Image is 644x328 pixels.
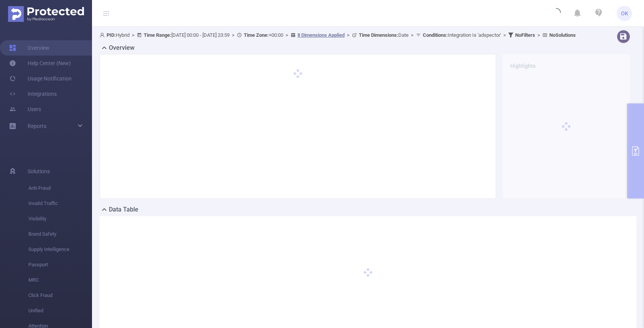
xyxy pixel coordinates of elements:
[28,272,92,288] span: MRC
[9,102,41,117] a: Users
[621,6,628,21] span: OK
[28,196,92,211] span: Invalid Traffic
[552,8,561,19] i: icon: loading
[28,288,92,303] span: Click Fraud
[230,32,237,38] span: >
[297,32,345,38] u: 8 Dimensions Applied
[244,32,269,38] b: Time Zone:
[28,242,92,257] span: Supply Intelligence
[28,123,46,129] span: Reports
[28,211,92,226] span: Visibility
[8,6,84,22] img: Protected Media
[501,32,508,38] span: >
[107,32,116,38] b: PID:
[423,32,448,38] b: Conditions :
[515,32,535,38] b: No Filters
[100,32,576,38] span: Hybrid [DATE] 00:00 - [DATE] 23:59 +00:00
[9,40,49,56] a: Overview
[109,205,138,214] h2: Data Table
[130,32,137,38] span: >
[144,32,171,38] b: Time Range:
[28,180,92,196] span: Anti-Fraud
[535,32,542,38] span: >
[9,86,57,102] a: Integrations
[100,33,107,38] i: icon: user
[28,164,50,179] span: Solutions
[359,32,398,38] b: Time Dimensions :
[28,118,46,134] a: Reports
[28,257,92,272] span: Passport
[549,32,576,38] b: No Solutions
[9,71,72,86] a: Usage Notification
[28,303,92,318] span: Unified
[423,32,501,38] span: Integration Is 'adspector'
[409,32,416,38] span: >
[345,32,352,38] span: >
[9,56,71,71] a: Help Center (New)
[283,32,291,38] span: >
[28,226,92,242] span: Brand Safety
[109,43,135,52] h2: Overview
[359,32,409,38] span: Date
